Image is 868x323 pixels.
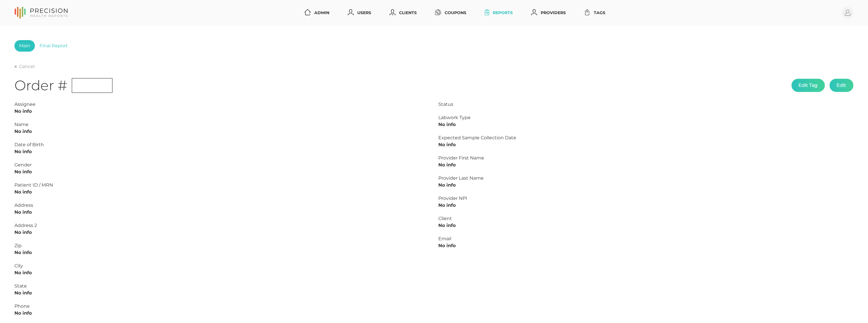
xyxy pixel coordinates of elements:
[14,149,32,154] strong: No info
[438,202,456,208] strong: No info
[438,162,456,168] strong: No info
[529,7,568,18] a: Providers
[14,242,430,249] div: Zip
[438,215,854,222] div: Client
[830,79,854,92] button: Edit
[438,175,854,182] div: Provider Last Name
[433,7,469,18] a: Coupons
[14,283,430,290] div: State
[14,202,430,209] div: Address
[14,169,32,174] strong: No info
[14,310,32,316] strong: No info
[438,134,854,141] div: Expected Sample Collection Date
[14,40,35,52] a: Main
[438,122,456,127] strong: No info
[14,64,35,70] a: Cancel
[345,7,373,18] a: Users
[14,182,430,189] div: Patient ID / MRN
[438,235,854,242] div: Email
[35,40,72,52] a: Final Report
[14,108,32,114] strong: No info
[482,7,515,18] a: Reports
[14,189,32,195] strong: No info
[14,262,430,269] div: City
[14,230,32,235] strong: No info
[14,209,32,215] strong: No info
[14,129,32,134] strong: No info
[438,243,456,248] strong: No info
[14,290,32,296] strong: No info
[302,7,332,18] a: Admin
[14,161,430,168] div: Gender
[14,101,430,108] div: Assignee
[14,121,430,128] div: Name
[792,79,825,92] button: Edit Tag
[387,7,419,18] a: Clients
[14,250,32,255] strong: No info
[582,7,608,18] a: Tags
[438,101,854,108] div: Status
[14,141,430,148] div: Date of Birth
[438,155,854,161] div: Provider First Name
[14,77,112,94] h1: Order #
[14,303,430,310] div: Phone
[438,182,456,188] strong: No info
[438,195,854,202] div: Provider NPI
[14,222,430,229] div: Address 2
[14,270,32,275] strong: No info
[438,223,456,228] strong: No info
[438,142,456,147] strong: No info
[438,114,854,121] div: Labwork Type
[77,78,108,93] span: Initial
